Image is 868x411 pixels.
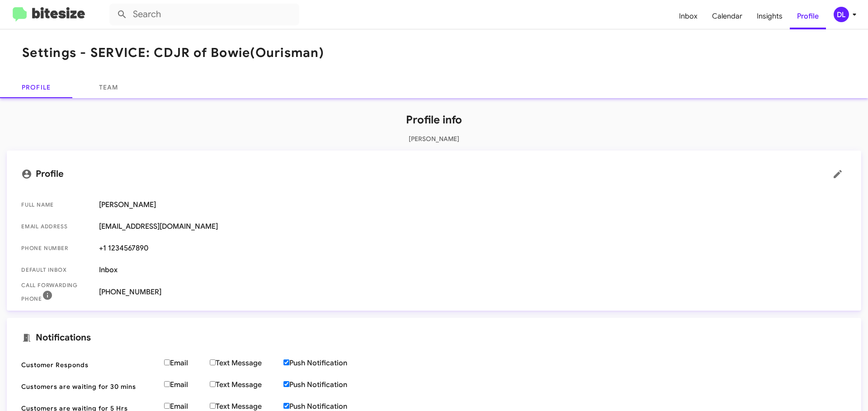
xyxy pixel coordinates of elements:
h1: Profile info [7,113,861,127]
span: Phone number [21,244,92,253]
a: Insights [750,3,790,29]
label: Push Notification [283,359,369,368]
span: (Ourisman) [250,45,324,61]
label: Text Message [210,359,283,368]
h1: Settings - SERVICE: CDJR of Bowie [22,46,324,60]
input: Search [109,4,299,25]
div: DL [834,7,849,22]
input: Email [164,381,170,387]
mat-card-title: Notifications [21,332,847,343]
mat-card-title: Profile [21,165,847,183]
label: Push Notification [283,380,369,389]
input: Push Notification [283,381,289,387]
input: Push Notification [283,403,289,409]
span: +1 1234567890 [99,244,847,253]
span: [PHONE_NUMBER] [99,288,847,297]
span: Email Address [21,222,92,231]
span: Inbox [99,265,847,274]
input: Email [164,359,170,365]
button: DL [826,7,858,22]
label: Text Message [210,380,283,389]
span: Full Name [21,200,92,209]
span: Default Inbox [21,265,92,274]
span: Call Forwarding Phone [21,281,92,303]
p: [PERSON_NAME] [7,134,861,143]
label: Email [164,359,210,368]
a: Inbox [672,3,705,29]
input: Text Message [210,403,216,409]
a: Calendar [705,3,750,29]
span: [EMAIL_ADDRESS][DOMAIN_NAME] [99,222,847,231]
label: Email [164,380,210,389]
label: Push Notification [283,402,369,411]
input: Text Message [210,359,216,365]
label: Email [164,402,210,411]
input: Email [164,403,170,409]
input: Text Message [210,381,216,387]
span: Customers are waiting for 30 mins [21,382,157,391]
span: Customer Responds [21,360,157,369]
a: Profile [790,3,826,29]
input: Push Notification [283,359,289,365]
label: Text Message [210,402,283,411]
span: [PERSON_NAME] [99,200,847,209]
a: Team [72,76,145,98]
